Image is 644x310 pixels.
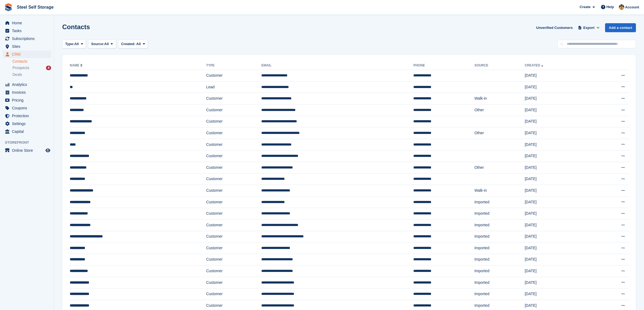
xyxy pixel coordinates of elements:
[206,196,261,208] td: Customer
[3,35,51,42] a: menu
[474,254,525,265] td: Imported
[534,23,575,32] a: Unverified Customers
[118,40,148,49] button: Created: All
[3,89,51,96] a: menu
[606,4,614,10] span: Help
[12,112,44,120] span: Protection
[525,196,591,208] td: [DATE]
[12,27,44,35] span: Tasks
[3,50,51,58] a: menu
[3,112,51,120] a: menu
[525,139,591,150] td: [DATE]
[74,41,79,47] span: All
[136,42,141,46] span: All
[12,65,29,70] span: Prospects
[45,147,51,154] a: Preview store
[12,96,44,104] span: Pricing
[3,147,51,154] a: menu
[206,254,261,265] td: Customer
[104,41,109,47] span: All
[525,277,591,288] td: [DATE]
[12,59,51,64] a: Contacts
[261,61,413,70] th: Email
[619,4,624,10] img: James Steel
[525,265,591,277] td: [DATE]
[525,116,591,127] td: [DATE]
[91,41,104,47] span: Source:
[525,162,591,173] td: [DATE]
[474,288,525,300] td: Imported
[474,242,525,254] td: Imported
[206,242,261,254] td: Customer
[12,72,22,77] span: Deals
[12,81,44,88] span: Analytics
[413,61,474,70] th: Phone
[5,140,54,145] span: Storefront
[3,104,51,112] a: menu
[206,265,261,277] td: Customer
[474,231,525,242] td: Imported
[65,41,74,47] span: Type:
[525,242,591,254] td: [DATE]
[70,63,84,67] a: Name
[525,104,591,116] td: [DATE]
[62,23,90,31] h1: Contacts
[206,219,261,231] td: Customer
[583,25,595,31] span: Export
[3,81,51,88] a: menu
[474,185,525,197] td: Walk-in
[206,127,261,139] td: Customer
[605,23,636,32] a: Add a contact
[121,42,136,46] span: Created:
[4,3,12,11] img: stora-icon-8386f47178a22dfd0bd8f6a31ec36ba5ce8667c1dd55bd0f319d3a0aa187defe.svg
[12,89,44,96] span: Invoices
[474,61,525,70] th: Source
[206,81,261,93] td: Lead
[206,185,261,197] td: Customer
[525,93,591,105] td: [DATE]
[12,104,44,112] span: Coupons
[12,147,44,154] span: Online Store
[206,150,261,162] td: Customer
[580,4,590,10] span: Create
[46,66,51,70] div: 4
[12,50,44,58] span: CRM
[577,23,601,32] button: Export
[62,40,86,49] button: Type: All
[525,150,591,162] td: [DATE]
[474,162,525,173] td: Other
[206,231,261,242] td: Customer
[474,93,525,105] td: Walk-in
[88,40,116,49] button: Source: All
[12,120,44,127] span: Settings
[474,104,525,116] td: Other
[625,5,639,10] span: Account
[474,196,525,208] td: Imported
[12,43,44,50] span: Sites
[474,208,525,220] td: Imported
[12,19,44,27] span: Home
[206,70,261,82] td: Customer
[525,185,591,197] td: [DATE]
[3,19,51,27] a: menu
[12,128,44,135] span: Capital
[206,173,261,185] td: Customer
[525,63,544,67] a: Created
[15,3,56,12] a: Steel Self Storage
[206,93,261,105] td: Customer
[525,288,591,300] td: [DATE]
[474,219,525,231] td: Imported
[525,231,591,242] td: [DATE]
[3,96,51,104] a: menu
[206,208,261,220] td: Customer
[3,27,51,35] a: menu
[206,139,261,150] td: Customer
[206,104,261,116] td: Customer
[525,81,591,93] td: [DATE]
[206,162,261,173] td: Customer
[474,127,525,139] td: Other
[3,43,51,50] a: menu
[474,265,525,277] td: Imported
[12,35,44,42] span: Subscriptions
[12,65,51,71] a: Prospects 4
